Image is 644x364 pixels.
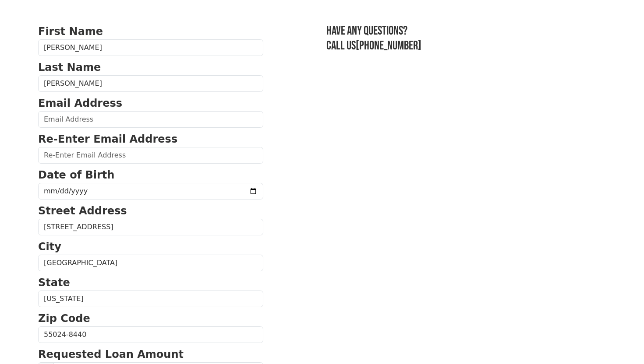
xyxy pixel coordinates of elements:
[38,255,263,271] input: City
[326,24,606,38] h3: Have any questions?
[38,312,90,325] strong: Zip Code
[38,169,114,181] strong: Date of Birth
[38,348,184,360] strong: Requested Loan Amount
[38,219,263,235] input: Street Address
[38,111,263,128] input: Email Address
[38,97,122,109] strong: Email Address
[38,133,177,145] strong: Re-Enter Email Address
[38,39,263,56] input: First Name
[38,326,263,343] input: Zip Code
[38,25,103,38] strong: First Name
[38,75,263,92] input: Last Name
[356,38,421,53] a: [PHONE_NUMBER]
[38,147,263,164] input: Re-Enter Email Address
[38,205,127,217] strong: Street Address
[38,241,61,253] strong: City
[38,276,70,289] strong: State
[38,61,101,73] strong: Last Name
[326,38,606,53] h3: Call us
